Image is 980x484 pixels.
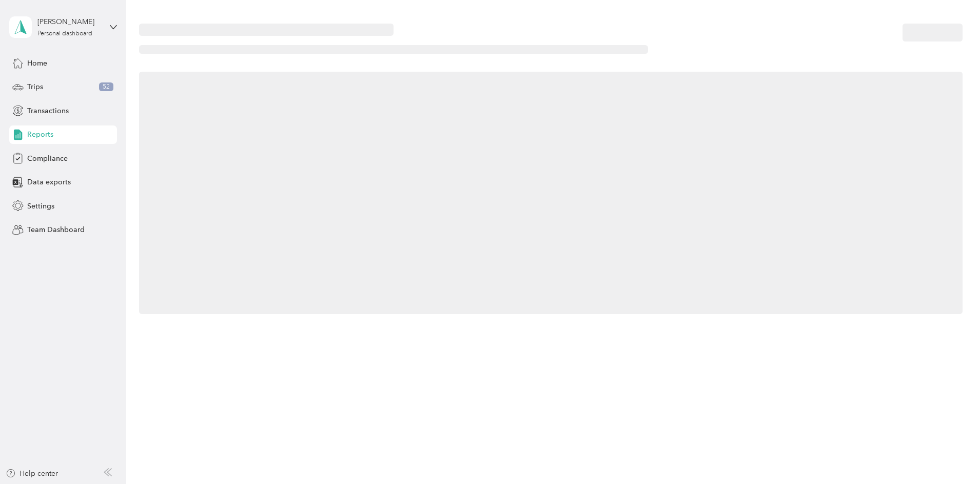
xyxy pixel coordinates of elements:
button: Help center [6,468,58,479]
span: Home [27,58,47,69]
span: Trips [27,81,43,92]
span: Reports [27,129,53,140]
span: Compliance [27,153,68,164]
span: Settings [27,201,54,212]
span: 52 [99,82,113,92]
span: Transactions [27,106,69,116]
iframe: Everlance-gr Chat Button Frame [923,427,980,484]
div: Personal dashboard [37,31,92,37]
span: Team Dashboard [27,224,85,235]
span: Data exports [27,177,71,187]
div: [PERSON_NAME] [37,16,102,27]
